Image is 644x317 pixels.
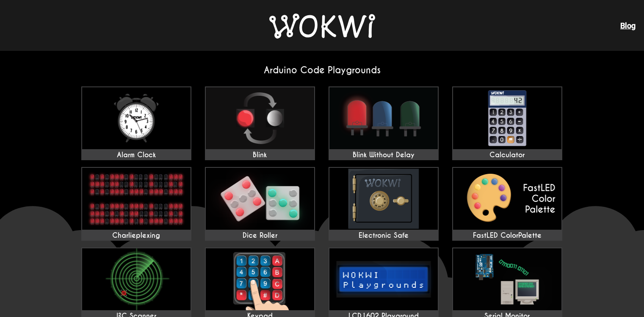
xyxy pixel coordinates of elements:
a: FastLED ColorPalette [452,167,562,241]
a: Charlieplexing [81,167,191,241]
a: Blog [620,21,636,30]
div: Dice Roller [206,231,314,240]
a: Dice Roller [205,167,315,241]
a: Calculator [452,86,562,160]
div: Electronic Safe [329,231,438,240]
img: Calculator [453,87,561,149]
div: Blink Without Delay [329,151,438,159]
img: Electronic Safe [329,168,438,230]
h2: Arduino Code Playgrounds [75,64,570,76]
div: Calculator [453,151,561,159]
div: Charlieplexing [82,231,191,240]
img: Charlieplexing [82,168,191,230]
a: Electronic Safe [329,167,439,241]
img: I²C Scanner [82,248,191,310]
div: FastLED ColorPalette [453,231,561,240]
img: Blink Without Delay [329,87,438,149]
img: Serial Monitor [453,248,561,310]
img: FastLED ColorPalette [453,168,561,230]
img: Dice Roller [206,168,314,230]
div: Alarm Clock [82,151,191,159]
img: Wokwi [269,14,375,39]
div: Blink [206,151,314,159]
a: Alarm Clock [81,86,191,160]
img: Keypad [206,248,314,310]
a: Blink [205,86,315,160]
a: Blink Without Delay [329,86,439,160]
img: Blink [206,87,314,149]
img: Alarm Clock [82,87,191,149]
img: LCD1602 Playground [329,248,438,310]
